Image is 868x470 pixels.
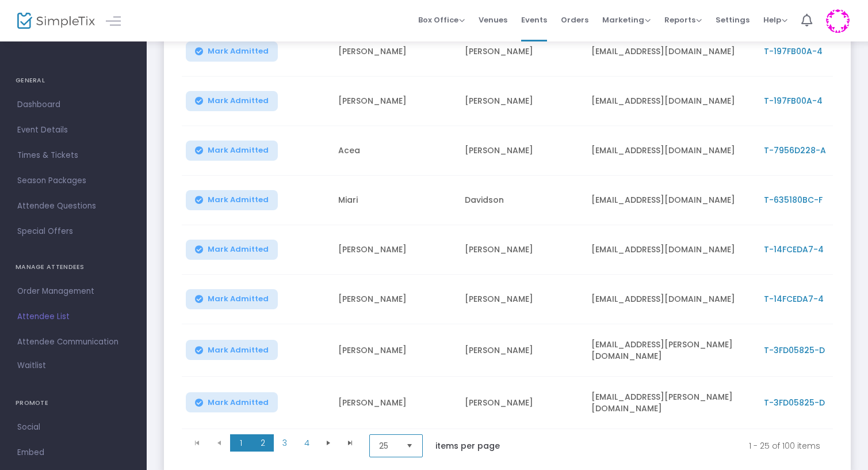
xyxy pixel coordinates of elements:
span: Page 4 [296,434,318,452]
span: Mark Admitted [208,294,269,304]
td: [PERSON_NAME] [331,324,458,377]
button: Mark Admitted [186,240,278,260]
h4: GENERAL [16,69,131,92]
td: [PERSON_NAME] [331,77,458,126]
button: Mark Admitted [186,340,278,360]
span: Attendee Questions [17,199,129,214]
span: Waitlist [17,360,46,372]
span: Attendee List [17,309,129,324]
td: [PERSON_NAME] [331,27,458,77]
span: Mark Admitted [208,195,269,204]
button: Mark Admitted [186,141,278,161]
h4: MANAGE ATTENDEES [16,256,131,279]
td: [PERSON_NAME] [331,377,458,429]
span: Page 2 [252,434,274,452]
span: Go to the next page [318,434,339,452]
span: Go to the last page [346,438,355,448]
span: T-635180BC-F [764,194,823,206]
span: Mark Admitted [208,146,269,155]
span: T-3FD05825-D [764,344,825,356]
h4: PROMOTE [16,392,131,415]
span: Page 1 [230,434,252,452]
span: Dashboard [17,97,129,112]
span: Venues [479,5,507,35]
span: T-7956D228-A [764,145,826,156]
td: [PERSON_NAME] [458,126,584,176]
span: Orders [561,5,588,35]
span: Mark Admitted [208,245,269,254]
button: Mark Admitted [186,190,278,210]
td: [EMAIL_ADDRESS][DOMAIN_NAME] [584,275,757,324]
span: T-14FCEDA7-4 [764,293,824,305]
td: [PERSON_NAME] [331,225,458,275]
button: Mark Admitted [186,289,278,309]
span: Reports [664,14,702,25]
td: [EMAIL_ADDRESS][DOMAIN_NAME] [584,225,757,275]
span: Event Details [17,123,129,138]
span: Settings [716,5,750,35]
span: Mark Admitted [208,96,269,105]
span: Mark Admitted [208,398,269,407]
td: [PERSON_NAME] [458,77,584,126]
span: Events [521,5,547,35]
span: Attendee Communication [17,335,129,350]
span: Marketing [602,14,651,25]
td: Acea [331,126,458,176]
td: [EMAIL_ADDRESS][DOMAIN_NAME] [584,126,757,176]
span: Go to the next page [324,438,333,448]
span: Page 3 [274,434,296,452]
td: [EMAIL_ADDRESS][PERSON_NAME][DOMAIN_NAME] [584,324,757,377]
span: T-3FD05825-D [764,397,825,408]
td: Davidson [458,176,584,225]
span: Special Offers [17,224,129,239]
span: 25 [379,440,397,452]
td: [PERSON_NAME] [458,27,584,77]
span: T-197FB00A-4 [764,46,823,57]
span: Social [17,420,129,435]
td: [PERSON_NAME] [458,377,584,429]
td: [EMAIL_ADDRESS][DOMAIN_NAME] [584,176,757,225]
span: Season Packages [17,173,129,188]
span: T-197FB00A-4 [764,95,823,107]
span: Times & Tickets [17,148,129,163]
td: [PERSON_NAME] [458,275,584,324]
td: [EMAIL_ADDRESS][DOMAIN_NAME] [584,27,757,77]
span: Go to the last page [339,434,361,452]
td: [PERSON_NAME] [331,275,458,324]
button: Mark Admitted [186,91,278,111]
label: items per page [435,440,500,452]
button: Select [402,435,418,457]
button: Mark Admitted [186,41,278,62]
span: Embed [17,445,129,460]
kendo-pager-info: 1 - 25 of 100 items [524,434,820,457]
td: [PERSON_NAME] [458,324,584,377]
span: Mark Admitted [208,346,269,355]
button: Mark Admitted [186,392,278,412]
td: [PERSON_NAME] [458,225,584,275]
td: [EMAIL_ADDRESS][PERSON_NAME][DOMAIN_NAME] [584,377,757,429]
span: Help [763,14,787,25]
span: Box Office [418,14,465,25]
span: Order Management [17,284,129,299]
td: [EMAIL_ADDRESS][DOMAIN_NAME] [584,77,757,126]
span: T-14FCEDA7-4 [764,244,824,255]
td: Miari [331,176,458,225]
span: Mark Admitted [208,47,269,56]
